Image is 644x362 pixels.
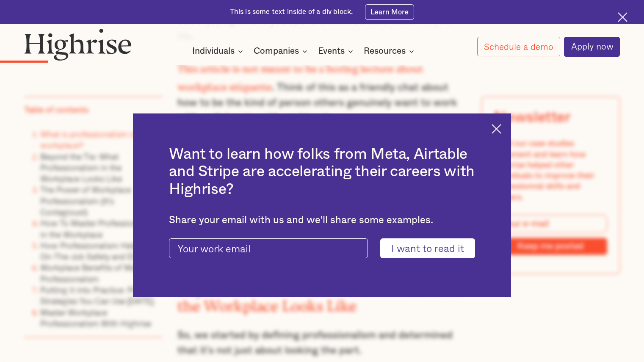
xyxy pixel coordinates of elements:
[24,28,132,61] img: Highrise logo
[477,37,560,56] a: Schedule a demo
[492,124,501,134] img: Cross icon
[169,214,475,226] div: Share your email with us and we'll share some examples.
[192,46,246,56] div: Individuals
[169,238,475,259] form: current-ascender-blog-article-modal-form
[192,46,235,56] div: Individuals
[365,4,415,19] a: Learn More
[364,46,417,56] div: Resources
[318,46,345,56] div: Events
[254,46,310,56] div: Companies
[380,238,475,259] input: I want to read it
[564,37,620,57] a: Apply now
[169,146,475,198] h2: Want to learn how folks from Meta, Airtable and Stripe are accelerating their careers with Highrise?
[318,46,356,56] div: Events
[254,46,299,56] div: Companies
[230,7,353,17] div: This is some text inside of a div block.
[169,238,368,259] input: Your work email
[618,12,627,22] img: Cross icon
[364,46,406,56] div: Resources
